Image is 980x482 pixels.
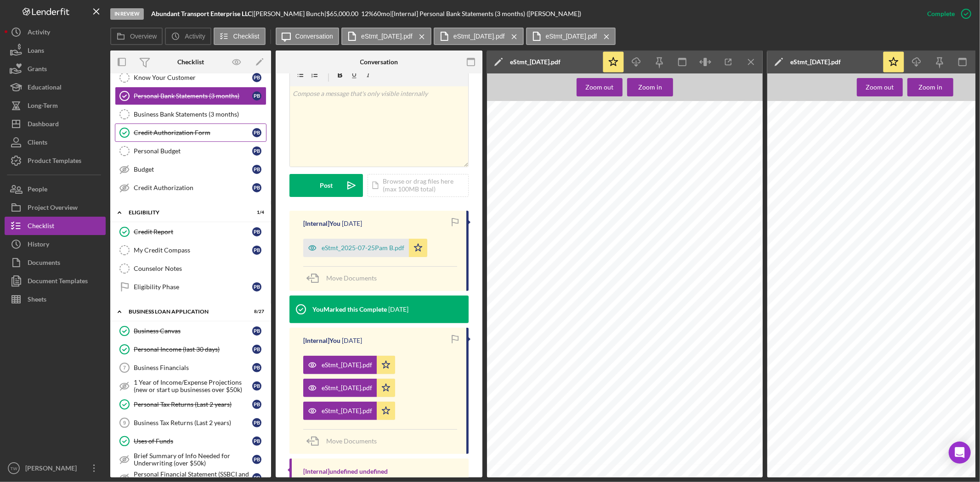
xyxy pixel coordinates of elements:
[115,278,266,296] a: Eligibility PhasePB
[516,457,529,460] span: CYCLE: 53
[796,420,968,423] span: When you use the QRC feature, certain information is collected from your mobile device for busine...
[28,272,88,292] div: Document Templates
[796,394,895,399] span: Send wire transfers in the Mobile Banking app
[303,337,340,344] div: [Internal] You
[515,424,693,427] span: Mobile Banking requires that you download the Mobile Banking app and is only available for select...
[916,306,926,311] span: -0.00
[276,28,340,45] button: Conversation
[864,457,896,460] span: BC: [GEOGRAPHIC_DATA]
[510,58,561,66] div: eStmt_[DATE].pdf
[342,337,362,344] time: 2025-08-19 15:12
[866,78,894,96] div: Zoom out
[303,379,395,397] button: eStmt_[DATE].pdf
[129,210,241,215] div: ELIGIBILITY
[252,363,261,372] div: P B
[252,400,261,409] div: P B
[5,23,106,41] button: Activity
[785,457,794,460] span: PULL: E
[504,289,552,294] span: Deposits and other credits
[134,111,266,118] div: Business Bank Statements (3 months)
[719,457,741,461] span: Page 1 of 8
[252,418,261,427] div: P B
[360,58,398,66] div: Conversation
[115,241,266,259] a: My Credit CompassPB
[561,457,568,460] span: TYPE:
[252,73,261,82] div: P B
[5,96,106,115] button: Long-Term
[824,457,839,460] span: DELIVERY: E
[857,78,903,96] button: Zoom out
[784,261,887,265] span: ABUNDANT CONSUMER DIRECT SERVICES, LLC
[935,283,975,287] span: # of deposits/credits: 9
[671,176,710,180] span: Bank of America, N.A.
[28,235,49,256] div: History
[796,389,845,393] span: Available in English and Spanish
[252,345,261,354] div: P B
[115,68,266,87] a: Know Your CustomerPB
[115,340,266,359] a: Personal Income (last 30 days)PB
[361,10,374,17] div: 12 %
[914,280,926,285] span: -$6.99
[784,241,966,249] span: Your Business Advantage Fundamentals™ Banking
[177,58,204,66] div: Checklist
[654,299,704,303] span: # of items-previous cycle¹: 0
[28,115,59,135] div: Dashboard
[654,283,695,287] span: # of deposits/credits: 5
[5,151,106,170] a: Product Templates
[788,174,873,178] span: ABUNDANT CONSUMER DIRECT SERVICES, LLC
[110,8,144,20] div: In Review
[342,220,362,227] time: 2025-08-19 16:16
[252,326,261,336] div: P B
[5,60,106,78] button: Grants
[634,314,646,319] span: -16.00
[134,283,252,291] div: Eligibility Phase
[951,180,980,185] span: P.O. Box 25118
[571,457,581,460] span: IMAGE: I
[115,359,266,377] a: 7Business FinancialsPB
[504,476,583,480] span: ABUNDANT CONSUMER DIRECT SERVICES, LLC
[770,377,776,377] span: MARKETING_BANNER_2
[577,78,623,96] button: Zoom out
[115,259,266,278] a: Counselor Notes
[796,413,897,417] span: Scan the code or visit [DOMAIN_NAME][URL].
[907,78,953,96] button: Zoom in
[5,290,106,308] a: Sheets
[322,407,372,415] div: eStmt_[DATE].pdf
[784,330,925,334] span: Your account is enrolled in Balance Connect™ for overdraft protection. You can
[508,184,563,188] span: FLORISSANT, MO 63034-1334
[504,314,526,319] span: Service fees
[784,252,828,257] span: for [DATE] to [DATE]
[361,33,413,40] label: eStmt_[DATE].pdf
[123,420,126,426] tspan: 9
[515,420,688,423] span: When you use the QRC feature, certain information is collected from your mobile device for busine...
[654,291,702,295] span: # of withdrawals/debits: 20
[115,432,266,450] a: Uses of FundsPB
[134,452,252,467] div: Brief Summary of Info Needed for Underwriting (over $50k)
[5,253,106,272] button: Documents
[134,129,252,136] div: Credit Authorization Form
[788,179,842,183] span: 17844 ARGONNE ESTATES DR
[134,401,252,408] div: Personal Tax Returns (Last 2 years)
[505,141,527,144] span: P.O. Box 15284
[904,323,926,328] span: $6,970.81
[303,430,386,453] button: Move Documents
[508,179,562,183] span: 17844 ARGONNE ESTATES DR
[916,314,926,319] span: -0.00
[784,271,838,278] span: Account summary
[23,459,83,480] div: [PERSON_NAME]
[628,297,646,302] span: -1,594.07
[671,158,743,163] span: [DOMAIN_NAME] ([PHONE_NUMBER])
[515,401,701,406] span: Use our app or Online Banking to send domestic wires or international wires in 140+ currencies
[115,105,266,123] a: Business Bank Statements (3 months)
[252,437,261,446] div: P B
[595,112,670,117] span: Bank of America Statement
[115,223,266,241] a: Credit ReportPB
[303,356,395,374] button: eStmt_[DATE].pdf
[671,185,786,190] span: [GEOGRAPHIC_DATA], [GEOGRAPHIC_DATA] 33622-5118
[796,424,973,427] span: Mobile Banking requires that you download the Mobile Banking app and is only available for select...
[504,271,558,278] span: Account summary
[784,306,797,311] span: Checks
